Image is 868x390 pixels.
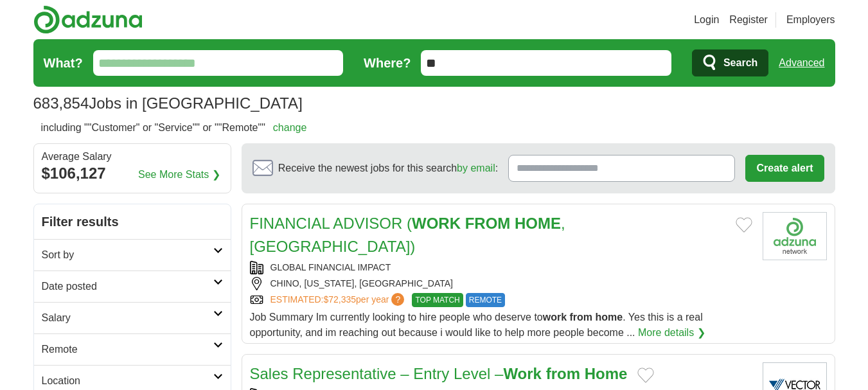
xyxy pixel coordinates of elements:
[33,92,89,115] span: 683,854
[723,50,757,76] span: Search
[34,302,231,333] a: Salary
[412,293,463,307] span: TOP MATCH
[250,261,752,274] div: GLOBAL FINANCIAL IMPACT
[391,293,404,306] span: ?
[585,365,628,382] strong: Home
[457,163,495,173] a: by email
[44,53,83,73] label: What?
[729,12,768,28] a: Register
[34,270,231,302] a: Date posted
[270,293,407,307] a: ESTIMATED:$72,335per year?
[736,217,752,233] button: Add to favorite jobs
[543,312,567,323] strong: work
[570,312,593,323] strong: from
[42,373,213,389] h2: Location
[637,368,654,383] button: Add to favorite jobs
[34,204,231,239] h2: Filter results
[273,122,307,133] a: change
[364,53,411,73] label: Where?
[763,212,827,260] img: Company logo
[33,94,303,112] h1: Jobs in [GEOGRAPHIC_DATA]
[779,50,824,76] a: Advanced
[323,294,356,305] span: $72,335
[694,12,719,28] a: Login
[33,5,143,34] img: Adzuna logo
[278,161,498,176] span: Receive the newest jobs for this search :
[503,365,542,382] strong: Work
[250,312,703,338] span: Job Summary Im currently looking to hire people who deserve to . Yes this is a real opportunity, ...
[42,279,213,294] h2: Date posted
[786,12,835,28] a: Employers
[596,312,623,323] strong: home
[42,310,213,326] h2: Salary
[638,325,705,341] a: More details ❯
[34,239,231,270] a: Sort by
[692,49,768,76] button: Search
[42,247,213,263] h2: Sort by
[42,152,223,162] div: Average Salary
[138,167,220,182] a: See More Stats ❯
[466,293,505,307] span: REMOTE
[250,215,565,255] a: FINANCIAL ADVISOR (WORK FROM HOME, [GEOGRAPHIC_DATA])
[250,365,628,382] a: Sales Representative – Entry Level –Work from Home
[41,120,307,136] h2: including ""Customer" or "Service"" or ""Remote""
[515,215,561,232] strong: HOME
[250,277,752,290] div: CHINO, [US_STATE], [GEOGRAPHIC_DATA]
[745,155,824,182] button: Create alert
[546,365,580,382] strong: from
[465,215,511,232] strong: FROM
[42,162,223,185] div: $106,127
[42,342,213,357] h2: Remote
[412,215,461,232] strong: WORK
[34,333,231,365] a: Remote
